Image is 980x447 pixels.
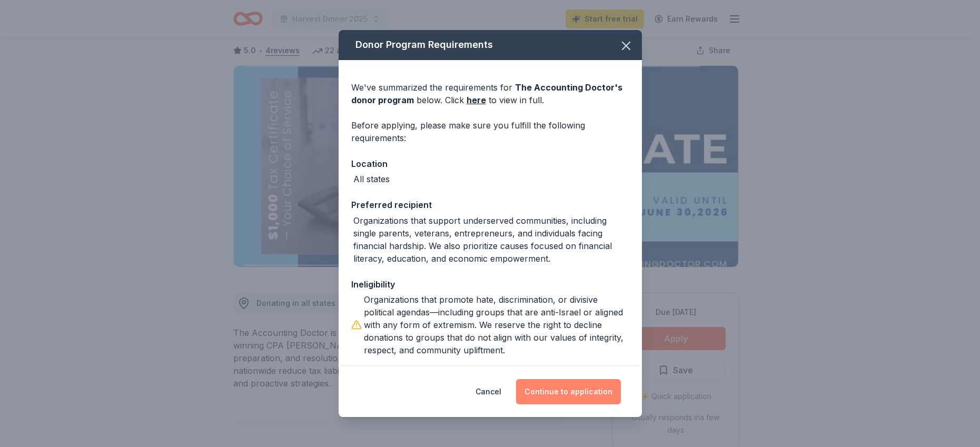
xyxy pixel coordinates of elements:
div: Organizations that promote hate, discrimination, or divisive political agendas—including groups t... [364,293,629,356]
div: We've summarized the requirements for below. Click to view in full. [351,81,629,106]
div: Before applying, please make sure you fulfill the following requirements: [351,119,629,144]
div: Preferred recipient [351,198,629,212]
button: Cancel [476,379,501,404]
div: Location [351,157,629,171]
div: Donor Program Requirements [339,30,642,60]
div: Ineligibility [351,277,629,291]
div: Organizations that support underserved communities, including single parents, veterans, entrepren... [353,214,629,265]
button: Continue to application [516,379,621,404]
div: All states [353,173,390,185]
a: here [467,94,486,106]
